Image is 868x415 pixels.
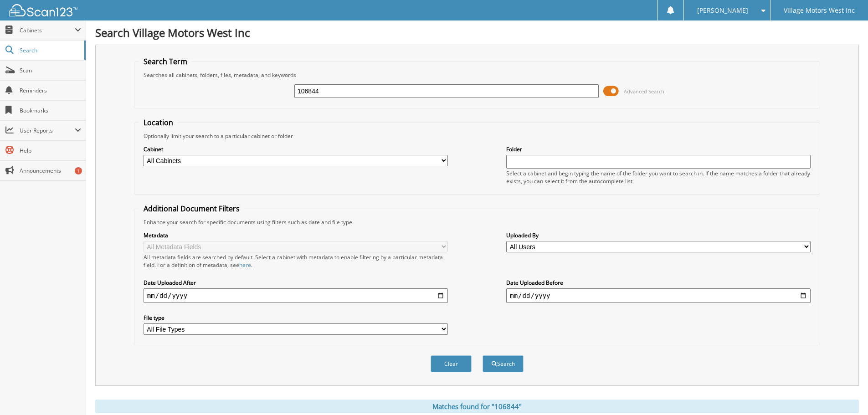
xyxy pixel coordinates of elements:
[95,25,859,40] h1: Search Village Motors West Inc
[139,71,815,79] div: Searches all cabinets, folders, files, metadata, and keywords
[20,26,75,34] span: Cabinets
[144,253,448,269] div: All metadata fields are searched by default. Select a cabinet with metadata to enable filtering b...
[144,145,448,153] label: Cabinet
[144,279,448,287] label: Date Uploaded After
[20,67,81,74] span: Scan
[20,87,81,94] span: Reminders
[506,288,811,303] input: end
[20,167,81,174] span: Announcements
[139,204,244,214] legend: Additional Document Filters
[506,145,811,153] label: Folder
[139,218,815,226] div: Enhance your search for specific documents using filters such as date and file type.
[483,355,524,372] button: Search
[784,8,855,13] span: Village Motors West Inc
[20,147,81,154] span: Help
[506,279,811,287] label: Date Uploaded Before
[239,261,251,269] a: here
[431,355,472,372] button: Clear
[20,46,80,54] span: Search
[506,169,811,185] div: Select a cabinet and begin typing the name of the folder you want to search in. If the name match...
[144,288,448,303] input: start
[95,400,859,413] div: Matches found for "106844"
[144,231,448,239] label: Metadata
[139,56,192,67] legend: Search Term
[75,167,82,174] div: 1
[20,107,81,114] span: Bookmarks
[697,8,748,13] span: [PERSON_NAME]
[624,88,664,95] span: Advanced Search
[20,127,75,134] span: User Reports
[506,231,811,239] label: Uploaded By
[139,118,178,128] legend: Location
[139,132,815,140] div: Optionally limit your search to a particular cabinet or folder
[9,4,77,16] img: scan123-logo-white.svg
[144,314,448,322] label: File type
